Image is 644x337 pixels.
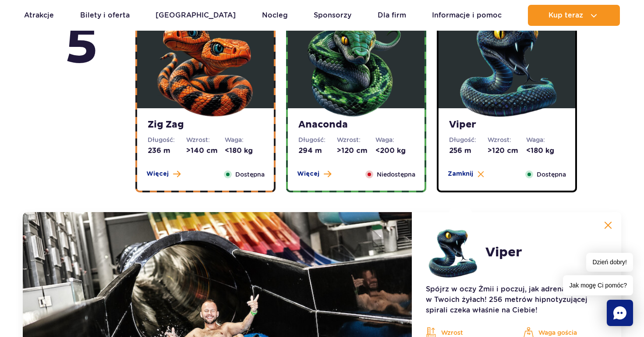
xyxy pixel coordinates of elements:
a: Atrakcje [24,5,54,26]
dd: 294 m [298,146,337,156]
dt: Waga: [225,135,263,144]
span: 5 [64,14,99,79]
button: Kup teraz [528,5,620,26]
dd: <180 kg [225,146,263,156]
dt: Długość: [449,135,488,144]
dd: 256 m [449,146,488,156]
a: Dla firm [378,5,406,26]
p: Spójrz w oczy Żmii i poczuj, jak adrenalina syczy w Twoich żyłach! 256 metrów hipnotyzującej spir... [426,284,607,316]
a: Sponsorzy [314,5,351,26]
strong: Anaconda [298,119,414,131]
dt: Wzrost: [186,135,225,144]
strong: Zig Zag [148,119,263,131]
button: Więcej [146,170,180,178]
a: Nocleg [262,5,288,26]
dd: >120 cm [488,146,526,156]
img: 683e9d18e24cb188547945.png [153,14,258,119]
dt: Waga: [526,135,565,144]
dd: >120 cm [337,146,375,156]
dt: Waga: [375,135,414,144]
img: 683e9da1f380d703171350.png [426,226,478,279]
span: Jak mogę Ci pomóc? [563,275,633,295]
span: Dostępna [537,170,566,179]
dt: Wzrost: [488,135,526,144]
span: Niedostępna [377,170,415,179]
a: Bilety i oferta [80,5,130,26]
div: Chat [607,300,633,326]
dt: Długość: [148,135,186,144]
dd: >140 cm [186,146,225,156]
a: Informacje i pomoc [432,5,502,26]
strong: piętro [64,1,99,79]
dd: 236 m [148,146,186,156]
span: Dzień dobry! [586,253,633,272]
span: Kup teraz [548,11,583,19]
span: Więcej [297,170,319,178]
button: Zamknij [448,170,484,178]
dt: Wzrost: [337,135,375,144]
span: Dostępna [235,170,265,179]
button: Więcej [297,170,331,178]
dd: <200 kg [375,146,414,156]
a: [GEOGRAPHIC_DATA] [156,5,236,26]
dd: <180 kg [526,146,565,156]
span: Więcej [146,170,169,178]
img: 683e9da1f380d703171350.png [454,14,559,119]
strong: Viper [449,119,565,131]
dt: Długość: [298,135,337,144]
span: Zamknij [448,170,473,178]
h2: Viper [485,245,522,260]
img: 683e9d7f6dccb324111516.png [304,14,409,119]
